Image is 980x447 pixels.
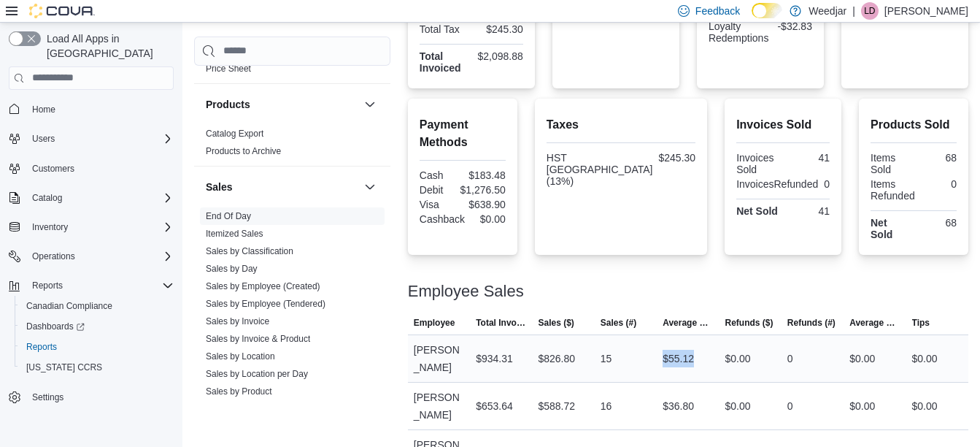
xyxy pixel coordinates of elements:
a: End Of Day [206,211,251,221]
span: Dashboards [26,321,85,332]
span: Washington CCRS [20,359,174,376]
div: $245.30 [474,23,523,35]
div: Visa [420,199,460,210]
span: Catalog Export [206,128,263,140]
h2: Payment Methods [420,116,506,151]
span: Home [32,104,55,115]
span: Sales by Classification [206,245,293,257]
span: Feedback [695,4,740,18]
a: Sales by Day [206,264,258,274]
div: $2,098.88 [474,50,523,62]
div: 41 [786,205,830,217]
span: Reports [26,341,57,353]
span: Products to Archive [206,145,281,157]
a: Dashboards [20,318,90,335]
div: $653.64 [476,397,513,415]
input: Dark Mode [752,3,782,18]
div: $0.00 [725,397,751,415]
p: Weedjar [809,2,846,20]
a: Customers [26,160,80,177]
button: Home [3,99,180,120]
span: Customers [32,163,74,175]
a: Price Sheet [206,64,251,74]
div: $638.90 [466,199,506,210]
span: Sales by Location per Day [206,368,308,380]
span: Canadian Compliance [26,300,112,312]
span: Sales by Day [206,263,258,275]
button: Reports [26,277,69,294]
button: Catalog [26,189,68,207]
h2: Invoices Sold [736,116,830,134]
div: 16 [601,397,612,415]
a: Canadian Compliance [20,297,118,315]
a: Sales by Product [206,386,272,397]
span: Sales (#) [601,317,636,329]
div: $0.00 [912,397,938,415]
img: Cova [29,4,95,18]
button: Products [361,96,379,113]
p: [PERSON_NAME] [884,2,968,20]
h2: Taxes [547,116,695,134]
div: Products [194,125,390,166]
span: Refunds (#) [787,317,836,329]
div: Debit [420,184,455,196]
span: Total Invoiced [476,317,526,329]
a: Settings [26,389,69,406]
span: Inventory [32,221,68,233]
div: [PERSON_NAME] [408,335,470,382]
button: Customers [3,158,180,179]
a: Sales by Location per Day [206,369,308,379]
span: Canadian Compliance [20,297,174,315]
div: $588.72 [538,397,575,415]
div: 15 [601,350,612,367]
button: Operations [3,246,180,267]
span: Users [32,133,55,145]
span: Sales by Invoice & Product [206,333,310,345]
button: Sales [206,180,358,194]
span: Settings [32,391,63,403]
div: $826.80 [538,350,575,367]
div: $0.00 [471,213,506,225]
span: Dashboards [20,318,174,335]
h3: Sales [206,180,233,194]
span: Sales by Product [206,386,272,397]
strong: Net Sold [871,217,892,240]
span: Reports [26,277,174,294]
a: Sales by Employee (Tendered) [206,299,325,309]
a: Home [26,101,61,118]
strong: Total Invoiced [420,50,461,74]
div: 68 [917,217,957,229]
div: Items Refunded [871,178,915,202]
a: Sales by Location [206,351,275,362]
a: Sales by Invoice [206,316,269,326]
span: LD [864,2,875,20]
span: Tips [912,317,930,329]
a: Reports [20,338,63,356]
span: Inventory [26,218,174,236]
span: Home [26,100,174,118]
button: Catalog [3,188,180,208]
span: Settings [26,388,174,406]
div: $0.00 [849,397,875,415]
div: $0.00 [912,350,938,367]
div: InvoicesRefunded [736,178,818,190]
div: $183.48 [466,169,506,181]
span: Employee [414,317,455,329]
div: 0 [787,397,793,415]
div: $55.12 [663,350,694,367]
div: Lauren Daniels [861,2,879,20]
button: Users [3,129,180,149]
div: 41 [786,152,830,164]
div: 0 [921,178,957,190]
button: Canadian Compliance [15,296,180,316]
div: $0.00 [849,350,875,367]
h3: Employee Sales [408,283,524,300]
div: 0 [824,178,830,190]
span: Sales by Invoice [206,316,269,327]
strong: Net Sold [736,205,778,217]
span: Sales by Employee (Tendered) [206,298,325,310]
p: | [852,2,855,20]
a: Products to Archive [206,146,281,156]
span: Operations [26,248,174,265]
button: Reports [3,275,180,296]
